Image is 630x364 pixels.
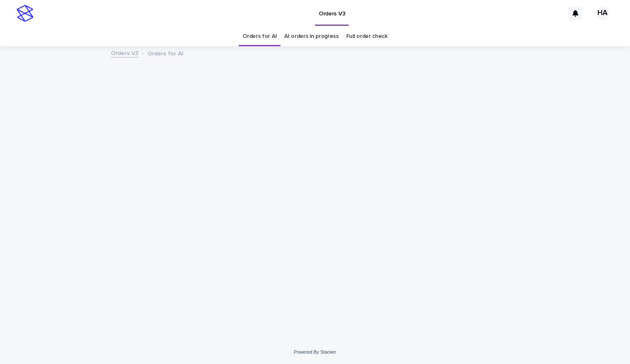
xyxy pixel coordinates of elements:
[147,48,183,57] p: Orders for AI
[294,349,336,354] a: Powered By Stacker
[111,48,138,57] a: Orders V3
[17,5,33,22] img: stacker-logo-s-only.png
[596,7,609,20] div: HA
[242,27,277,46] a: Orders for AI
[346,27,387,46] a: Full order check
[284,27,339,46] a: AI orders in progress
